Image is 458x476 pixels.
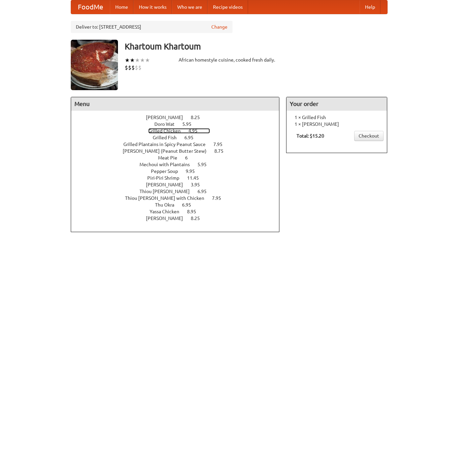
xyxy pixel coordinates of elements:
[184,135,200,140] span: 6.95
[128,64,131,71] li: $
[186,169,202,174] span: 9.95
[125,64,128,71] li: $
[290,121,384,127] li: 1 × [PERSON_NAME]
[135,57,140,64] li: ★
[197,189,213,194] span: 6.95
[146,216,190,221] span: [PERSON_NAME]
[182,121,198,127] span: 5.95
[155,202,204,208] a: Thu Okra 6.95
[140,162,219,167] a: Mechoui with Plantains 5.95
[71,97,279,111] h4: Menu
[147,175,186,181] span: Piri-Piri Shrimp
[140,189,196,194] span: Thiou [PERSON_NAME]
[187,209,203,214] span: 8.95
[146,182,190,187] span: [PERSON_NAME]
[290,114,384,121] li: 1 × Grilled Fish
[110,0,133,14] a: Home
[185,155,194,160] span: 6
[140,57,145,64] li: ★
[151,169,207,174] a: Pepper Soup 9.95
[123,148,213,154] span: [PERSON_NAME] (Peanut Butter Stew)
[71,21,233,33] div: Deliver to: [STREET_ADDRESS]
[138,64,142,71] li: $
[145,57,150,64] li: ★
[148,128,187,134] span: Grilled Chicken
[146,216,212,221] a: [PERSON_NAME] 8.25
[150,209,186,214] span: Yassa Chicken
[191,115,207,120] span: 8.25
[191,216,207,221] span: 8.25
[354,131,384,141] a: Checkout
[153,135,183,140] span: Grilled Fish
[211,24,227,30] a: Change
[179,57,280,63] div: African homestyle cuisine, cooked fresh daily.
[140,189,219,194] a: Thiou [PERSON_NAME] 6.95
[131,64,135,71] li: $
[197,162,213,167] span: 5.95
[125,57,130,64] li: ★
[208,0,248,14] a: Recipe videos
[130,57,135,64] li: ★
[158,155,200,160] a: Meat Pie 6
[133,0,172,14] a: How it works
[151,169,185,174] span: Pepper Soup
[146,182,212,187] a: [PERSON_NAME] 3.95
[71,0,110,14] a: FoodMe
[172,0,208,14] a: Who we are
[125,40,388,53] h3: Khartoum Khartoum
[147,175,211,181] a: Piri-Piri Shrimp 11.45
[146,115,190,120] span: [PERSON_NAME]
[135,64,138,71] li: $
[154,121,204,127] a: Doro Wat 5.95
[360,0,380,14] a: Help
[191,182,207,187] span: 3.95
[158,155,184,160] span: Meat Pie
[148,128,210,134] a: Grilled Chicken 4.95
[213,142,229,147] span: 7.95
[155,202,181,208] span: Thu Okra
[146,115,212,120] a: [PERSON_NAME] 8.25
[188,128,204,134] span: 4.95
[182,202,198,208] span: 6.95
[140,162,196,167] span: Mechoui with Plantains
[154,121,181,127] span: Doro Wat
[297,133,324,139] b: Total: $15.20
[125,195,211,201] span: Thiou [PERSON_NAME] with Chicken
[286,97,387,111] h4: Your order
[214,148,230,154] span: 8.75
[123,148,236,154] a: [PERSON_NAME] (Peanut Butter Stew) 8.75
[71,40,118,90] img: angular.jpg
[123,142,235,147] a: Grilled Plantains in Spicy Peanut Sauce 7.95
[125,195,234,201] a: Thiou [PERSON_NAME] with Chicken 7.95
[150,209,209,214] a: Yassa Chicken 8.95
[123,142,212,147] span: Grilled Plantains in Spicy Peanut Sauce
[153,135,206,140] a: Grilled Fish 6.95
[212,195,228,201] span: 7.95
[187,175,206,181] span: 11.45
